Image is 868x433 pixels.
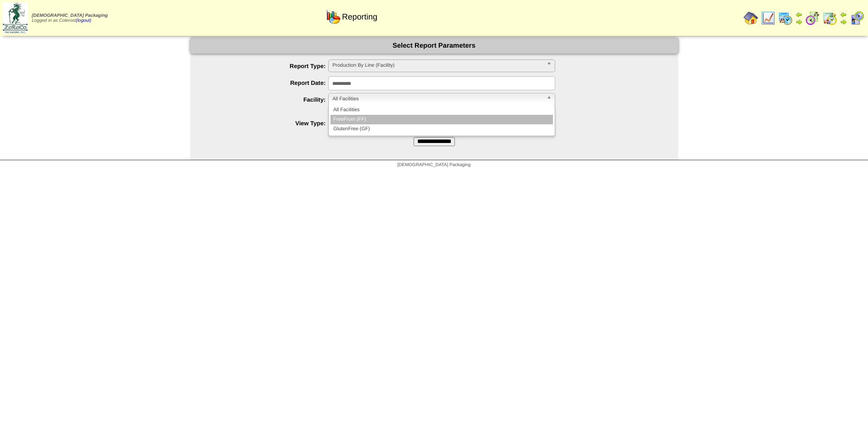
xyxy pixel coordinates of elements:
[778,11,793,25] img: calendarprod.gif
[823,11,837,25] img: calendarinout.gif
[330,124,553,134] li: GlutenFree (GF)
[190,38,678,54] div: Select Report Parameters
[208,96,329,103] label: Facility:
[795,11,803,18] img: arrowleft.gif
[397,162,470,167] span: [DEMOGRAPHIC_DATA] Packaging
[326,10,340,24] img: graph.gif
[342,12,377,22] span: Reporting
[208,63,329,69] label: Report Type:
[761,11,775,25] img: line_graph.gif
[805,11,820,25] img: calendarblend.gif
[332,93,543,104] span: All Facilities
[3,3,28,33] img: zoroco-logo-small.webp
[840,11,847,18] img: arrowleft.gif
[840,18,847,25] img: arrowright.gif
[330,115,553,124] li: FreeFrom (FF)
[795,18,803,25] img: arrowright.gif
[32,13,108,18] span: [DEMOGRAPHIC_DATA] Packaging
[76,18,91,23] a: (logout)
[332,60,543,71] span: Production By Line (Facility)
[744,11,758,25] img: home.gif
[850,11,864,25] img: calendarcustomer.gif
[208,120,329,127] label: View Type:
[208,79,329,86] label: Report Date:
[32,13,108,23] span: Logged in as Colerost
[330,105,553,115] li: All Facilities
